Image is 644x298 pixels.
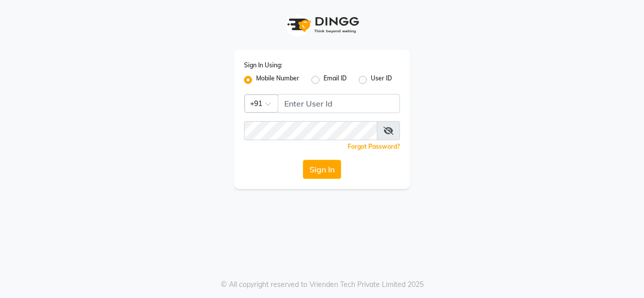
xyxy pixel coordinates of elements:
[278,94,400,113] input: Username
[256,74,299,86] label: Mobile Number
[244,121,377,140] input: Username
[244,61,282,70] label: Sign In Using:
[303,160,341,179] button: Sign In
[324,74,347,86] label: Email ID
[371,74,392,86] label: User ID
[282,10,362,40] img: logo1.svg
[348,143,400,150] a: Forgot Password?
